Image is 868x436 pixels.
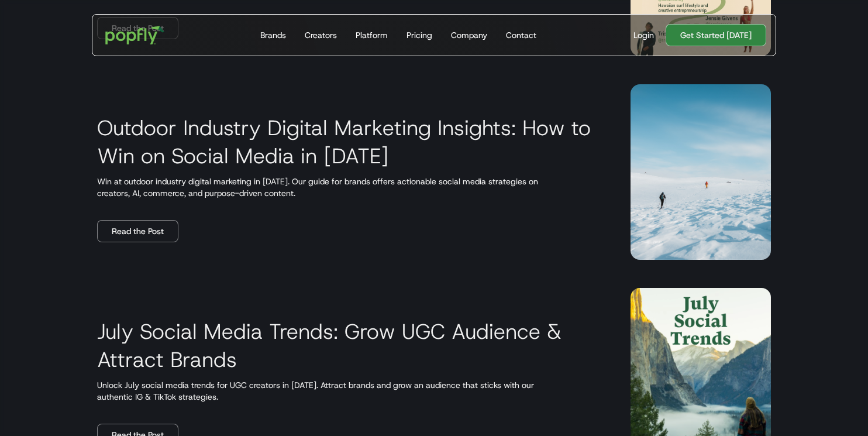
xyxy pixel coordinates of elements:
[97,18,173,53] a: home
[256,15,291,56] a: Brands
[451,29,487,41] div: Company
[506,29,536,41] div: Contact
[97,220,178,242] a: Read the Post
[501,15,541,56] a: Contact
[356,29,388,41] div: Platform
[305,29,337,41] div: Creators
[300,15,342,56] a: Creators
[97,114,602,170] h3: Outdoor Industry Digital Marketing Insights: How to Win on Social Media in [DATE]
[666,24,766,46] a: Get Started [DATE]
[260,29,286,41] div: Brands
[629,29,659,41] a: Login
[407,29,432,41] div: Pricing
[351,15,392,56] a: Platform
[633,29,654,41] div: Login
[97,317,602,373] h3: July Social Media Trends: Grow UGC Audience & Attract Brands
[446,15,492,56] a: Company
[97,379,602,403] p: Unlock July social media trends for UGC creators in [DATE]. Attract brands and grow an audience t...
[97,176,602,199] p: Win at outdoor industry digital marketing in [DATE]. Our guide for brands offers actionable socia...
[402,15,437,56] a: Pricing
